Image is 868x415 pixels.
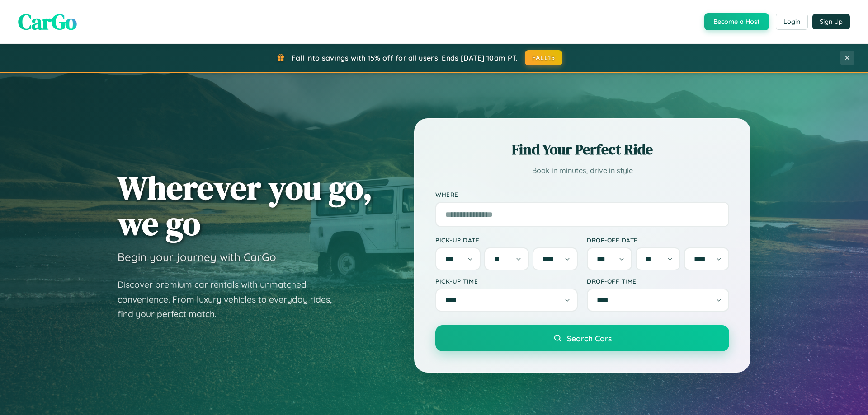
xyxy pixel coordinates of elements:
h2: Find Your Perfect Ride [435,140,729,159]
p: Discover premium car rentals with unmatched convenience. From luxury vehicles to everyday rides, ... [118,277,344,322]
button: FALL15 [525,50,563,65]
button: Become a Host [704,13,769,30]
span: CarGo [18,7,77,37]
span: Fall into savings with 15% off for all users! Ends [DATE] 10am PT. [292,53,518,62]
button: Login [776,14,808,30]
span: Search Cars [567,333,612,343]
label: Pick-up Date [435,236,578,244]
label: Drop-off Date [587,236,729,244]
h1: Wherever you go, we go [118,170,373,241]
h3: Begin your journey with CarGo [118,250,276,264]
button: Sign Up [812,14,850,29]
label: Pick-up Time [435,277,578,285]
label: Where [435,191,729,198]
p: Book in minutes, drive in style [435,164,729,177]
button: Search Cars [435,325,729,351]
label: Drop-off Time [587,277,729,285]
